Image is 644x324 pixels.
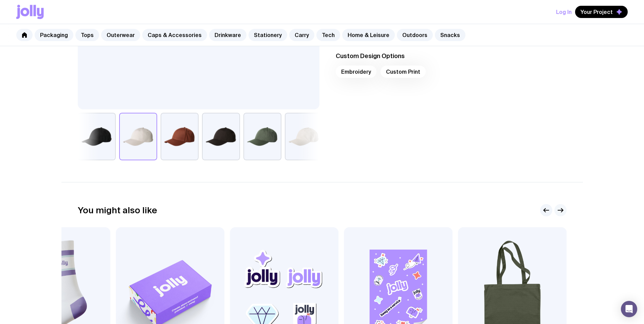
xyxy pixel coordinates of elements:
a: Outerwear [101,29,140,41]
span: Your Project [581,8,613,15]
h2: You might also like [78,205,157,215]
a: Snacks [435,29,465,41]
a: Stationery [249,29,287,41]
button: Your Project [575,6,628,18]
a: Tops [75,29,99,41]
a: Carry [289,29,314,41]
a: Drinkware [209,29,246,41]
h3: Custom Design Options [336,52,567,60]
a: Tech [316,29,340,41]
button: Log In [556,6,572,18]
a: Caps & Accessories [142,29,207,41]
a: Outdoors [397,29,433,41]
a: Home & Leisure [342,29,395,41]
a: Packaging [35,29,73,41]
div: Open Intercom Messenger [621,301,637,317]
